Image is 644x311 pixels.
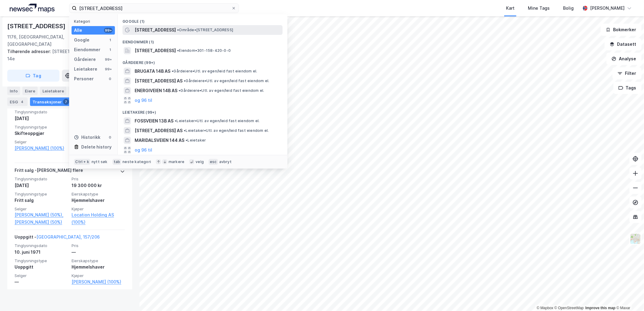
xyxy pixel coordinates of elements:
[74,46,100,53] div: Eiendommer
[7,33,84,48] div: 1176, [GEOGRAPHIC_DATA], [GEOGRAPHIC_DATA]
[15,279,68,286] div: —
[135,97,152,104] button: og 96 til
[601,24,642,36] button: Bokmerker
[15,109,68,115] span: Tinglysningsdato
[630,233,641,245] img: Z
[72,176,125,182] span: Pris
[184,128,186,133] span: •
[135,26,176,34] span: [STREET_ADDRESS]
[104,57,112,62] div: 99+
[72,206,125,212] span: Kjøper
[184,79,186,83] span: •
[606,53,642,65] button: Analyse
[172,69,173,73] span: •
[15,182,68,189] div: [DATE]
[209,159,218,165] div: esc
[179,88,264,93] span: Gårdeiere • Utl. av egen/leid fast eiendom el.
[175,119,260,123] span: Leietaker • Utl. av egen/leid fast eiendom el.
[72,273,125,279] span: Kjøper
[108,135,112,140] div: 0
[15,273,68,279] span: Selger
[72,243,125,249] span: Pris
[585,306,615,310] a: Improve this map
[15,167,83,176] div: Fritt salg - [PERSON_NAME] flere
[219,159,232,164] div: avbryt
[7,48,127,62] div: [STREET_ADDRESS], Seterhøyveien 14e
[15,243,68,249] span: Tinglysningsdato
[112,159,122,165] div: tab
[15,125,68,130] span: Tinglysningstype
[72,279,125,286] a: [PERSON_NAME] (100%)
[7,21,67,31] div: [STREET_ADDRESS]
[15,264,68,271] div: Uoppgitt
[10,4,55,13] img: logo.a4113a55bc3d86da70a041830d287a7e.svg
[135,68,170,75] span: BRUGATA 14B AS
[15,259,68,264] span: Tinglysningstype
[537,306,553,310] a: Mapbox
[605,38,642,50] button: Datasett
[506,5,515,12] div: Kart
[184,128,269,133] span: Leietaker • Utl. av egen/leid fast eiendom el.
[135,87,177,94] span: ENERGIVEIEN 14B AS
[15,115,68,122] div: [DATE]
[15,234,100,243] div: Uoppgitt -
[40,87,66,95] div: Leietakere
[7,87,20,95] div: Info
[135,137,184,144] span: MARIDALSVEIEN 144 AS
[77,4,231,13] input: Søk på adresse, matrikkel, gårdeiere, leietakere eller personer
[196,159,204,164] div: velg
[108,76,112,81] div: 0
[15,145,68,152] a: [PERSON_NAME] (100%)
[74,65,97,73] div: Leietakere
[177,28,233,32] span: Område • [STREET_ADDRESS]
[72,259,125,264] span: Eierskapstype
[118,35,287,46] div: Eiendommer (1)
[15,130,68,137] div: Skifteoppgjør
[528,5,550,12] div: Mine Tags
[74,27,82,34] div: Alle
[122,159,151,164] div: neste kategori
[135,127,183,134] span: [STREET_ADDRESS] AS
[92,159,108,164] div: nytt søk
[612,67,642,79] button: Filter
[30,98,72,106] div: Transaksjoner
[563,5,574,12] div: Bolig
[72,264,125,271] div: Hjemmelshaver
[108,47,112,52] div: 1
[81,143,112,151] div: Delete history
[118,55,287,66] div: Gårdeiere (99+)
[590,5,625,12] div: [PERSON_NAME]
[74,19,115,24] div: Kategori
[15,212,68,219] a: [PERSON_NAME] (50%),
[15,176,68,182] span: Tinglysningsdato
[179,88,180,93] span: •
[19,99,25,105] div: 4
[15,139,68,145] span: Selger
[74,75,94,82] div: Personer
[69,87,92,95] div: Datasett
[104,28,112,33] div: 99+
[7,98,28,106] div: ESG
[72,249,125,256] div: —
[177,48,179,53] span: •
[72,182,125,189] div: 19 300 000 kr
[169,159,184,164] div: markere
[72,197,125,204] div: Hjemmelshaver
[7,49,52,54] span: Tilhørende adresser:
[63,99,69,105] div: 7
[15,197,68,204] div: Fritt salg
[186,138,187,142] span: •
[15,249,68,256] div: 10. juni 1971
[177,48,231,53] span: Eiendom • 301-158-420-0-0
[15,206,68,212] span: Selger
[74,56,96,63] div: Gårdeiere
[104,67,112,72] div: 99+
[15,192,68,197] span: Tinglysningstype
[177,28,179,32] span: •
[36,235,100,240] a: [GEOGRAPHIC_DATA], 157/206
[135,47,176,54] span: [STREET_ADDRESS]
[15,219,68,226] a: [PERSON_NAME] (50%)
[118,105,287,116] div: Leietakere (99+)
[135,146,152,154] button: og 96 til
[72,192,125,197] span: Eierskapstype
